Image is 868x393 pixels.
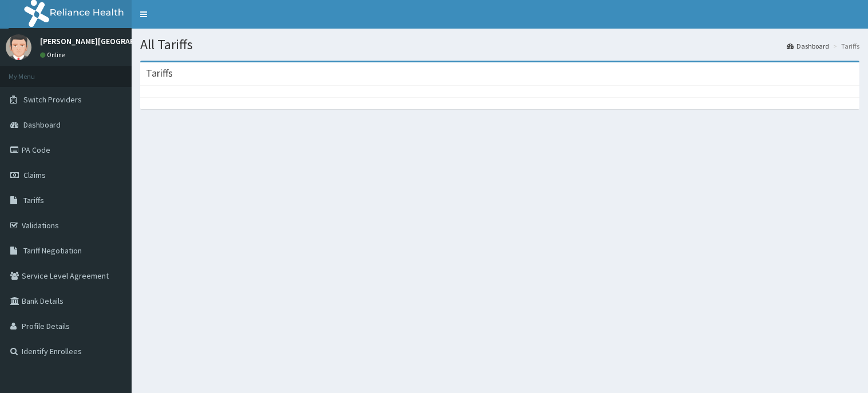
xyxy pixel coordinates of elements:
[23,245,82,256] span: Tariff Negotiation
[23,170,46,180] span: Claims
[830,41,859,51] li: Tariffs
[787,41,829,51] a: Dashboard
[23,120,61,130] span: Dashboard
[146,68,173,78] h3: Tariffs
[23,195,44,205] span: Tariffs
[40,37,172,45] p: [PERSON_NAME][GEOGRAPHIC_DATA]
[6,34,31,60] img: User Image
[23,94,82,105] span: Switch Providers
[140,37,859,52] h1: All Tariffs
[40,51,68,59] a: Online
